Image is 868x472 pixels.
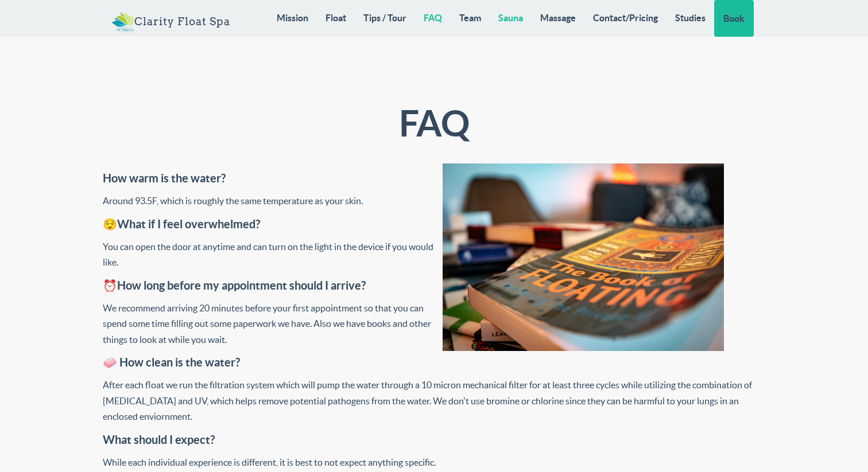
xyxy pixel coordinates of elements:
div: You can open the door at anytime and can turn on the light in the device if you would like. [103,239,766,271]
h4: ⏰How long before my appointment should I arrive? [103,279,766,292]
h2: FAQ [273,104,596,143]
h4: What should I expect? [103,434,766,446]
div: We recommend arriving 20 minutes before your first appointment so that you can spend some time fi... [103,301,766,348]
div: Around 93.5F, which is roughly the same temperature as your skin. [103,193,766,209]
div: While each individual experience is different, it is best to not expect anything specific. [103,455,766,471]
h4: 🧼 How clean is the water? [103,356,766,369]
h4: How warm is the water? [103,172,766,185]
div: After each float we run the filtration system which will pump the water through a 10 micron mecha... [103,377,766,425]
h4: 😌What if I feel overwhelmed? [103,218,766,231]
